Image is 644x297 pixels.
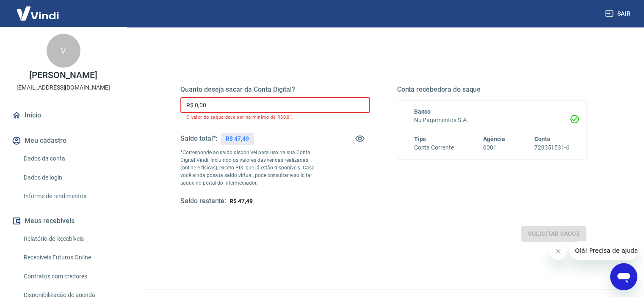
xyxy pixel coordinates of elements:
span: Olá! Precisa de ajuda? [5,6,71,13]
a: Contratos com credores [20,268,116,285]
h6: 0001 [483,143,505,152]
a: Informe de rendimentos [20,188,116,205]
a: Relatório de Recebíveis [20,230,116,248]
button: Sair [603,6,634,22]
iframe: Mensagem da empresa [570,241,637,260]
a: Recebíveis Futuros Online [20,249,116,266]
h5: Quanto deseja sacar da Conta Digital? [180,85,370,94]
a: Dados da conta [20,150,116,167]
h5: Conta recebedora do saque [397,85,587,94]
h6: Nu Pagamentos S.A. [414,116,570,125]
img: Vindi [10,0,65,26]
h6: 729351531-6 [534,143,569,152]
span: R$ 47,49 [229,198,253,204]
button: Meus recebíveis [10,212,116,230]
h5: Saldo restante: [180,197,226,206]
a: Dados de login [20,169,116,186]
h5: Saldo total*: [180,134,217,143]
iframe: Botão para abrir a janela de mensagens [610,263,637,290]
p: [PERSON_NAME] [29,71,97,80]
p: O valor do saque deve ser no mínimo de R$0,01. [186,114,364,120]
span: Tipo [414,136,426,142]
p: [EMAIL_ADDRESS][DOMAIN_NAME] [17,83,110,92]
a: Início [10,106,116,125]
p: *Corresponde ao saldo disponível para uso na sua Conta Digital Vindi. Incluindo os valores das ve... [180,149,323,187]
h6: Conta Corrente [414,143,454,152]
button: Meu cadastro [10,131,116,150]
p: R$ 47,49 [226,134,249,143]
span: Agência [483,136,505,142]
iframe: Fechar mensagem [550,243,567,260]
span: Conta [534,136,550,142]
span: Banco [414,108,431,115]
div: V [47,34,80,68]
